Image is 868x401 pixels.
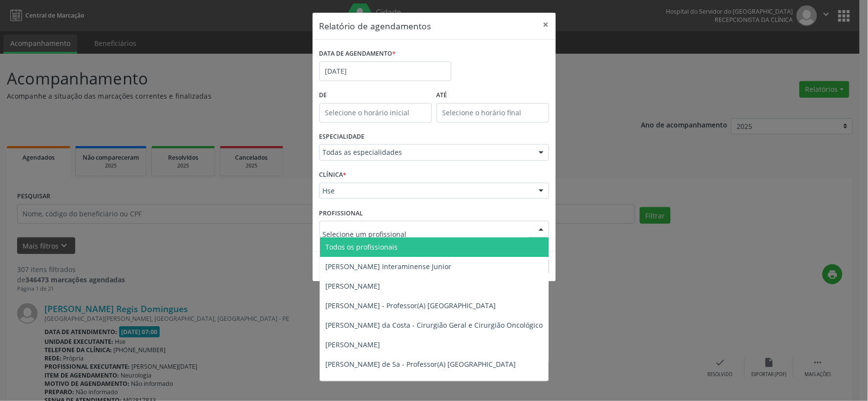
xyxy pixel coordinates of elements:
span: [PERSON_NAME] Interaminense Junior [326,262,452,271]
span: [PERSON_NAME] - Professor(A) [GEOGRAPHIC_DATA] [326,301,496,310]
input: Selecione uma data ou intervalo [319,62,451,81]
input: Selecione um profissional [323,224,529,244]
input: Selecione o horário final [437,103,549,123]
span: [PERSON_NAME] [326,281,381,291]
span: Hse [323,186,529,196]
input: Selecione o horário inicial [319,103,432,123]
label: DATA DE AGENDAMENTO [319,46,396,62]
button: Close [536,13,556,37]
span: [PERSON_NAME] [326,379,381,388]
label: ESPECIALIDADE [319,129,365,145]
span: [PERSON_NAME] de Sa - Professor(A) [GEOGRAPHIC_DATA] [326,359,516,369]
label: ATÉ [437,88,549,103]
h5: Relatório de agendamentos [319,20,431,32]
span: Todos os profissionais [326,242,398,252]
span: [PERSON_NAME] [326,340,381,349]
label: CLÍNICA [319,168,347,183]
label: De [319,88,432,103]
span: [PERSON_NAME] da Costa - Cirurgião Geral e Cirurgião Oncológico [326,320,543,330]
span: Todas as especialidades [323,148,529,157]
label: PROFISSIONAL [319,206,363,221]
